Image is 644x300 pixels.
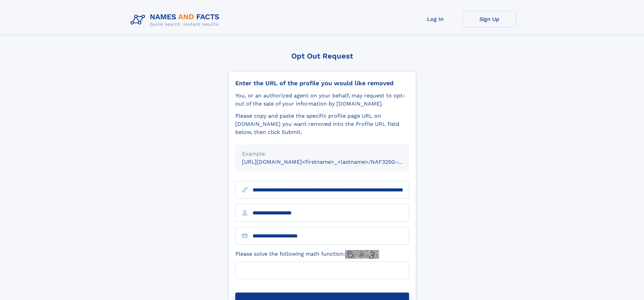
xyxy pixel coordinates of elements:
label: Please solve the following math function: [235,250,379,259]
div: Opt Out Request [228,52,416,60]
div: Enter the URL of the profile you would like removed [235,79,409,87]
img: Logo Names and Facts [128,11,225,29]
small: [URL][DOMAIN_NAME]<firstname>_<lastname>/NAF325G-xxxxxxxx [242,159,422,165]
a: Log In [408,11,462,27]
div: You, or an authorized agent on your behalf, may request to opt-out of the sale of your informatio... [235,92,409,108]
div: Example: [242,150,402,158]
a: Sign Up [462,11,517,27]
div: Please copy and paste the specific profile page URL on [DOMAIN_NAME] you want removed into the Pr... [235,112,409,136]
